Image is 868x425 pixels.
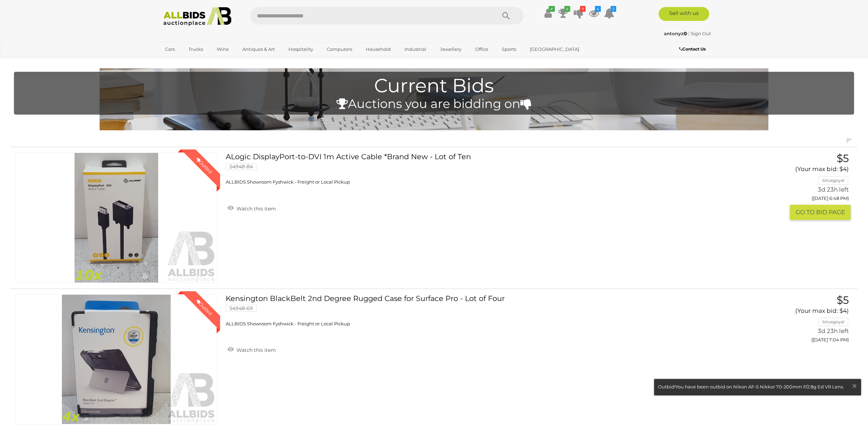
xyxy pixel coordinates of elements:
[16,294,217,424] a: Outbid
[160,7,235,26] img: Allbids.com.au
[188,291,220,323] div: Outbid
[489,7,524,24] button: Search
[525,44,584,55] a: [GEOGRAPHIC_DATA]
[549,6,555,12] i: ✔
[17,75,851,96] h1: Current Bids
[400,44,431,55] a: Industrial
[471,44,493,55] a: Office
[558,7,568,20] a: 4
[611,6,616,12] i: 2
[184,44,208,55] a: Trucks
[435,44,466,55] a: Jewellery
[322,44,357,55] a: Computers
[573,7,584,20] a: 9
[604,7,614,20] a: 2
[497,44,521,55] a: Sports
[212,44,233,55] a: Wine
[284,44,318,55] a: Hospitality
[688,31,690,36] span: |
[659,7,709,21] a: Sell with us
[235,206,276,212] span: Watch this item
[361,44,395,55] a: Household
[679,46,706,52] b: Contact Us
[580,6,586,12] i: 9
[691,31,711,36] a: Sign Out
[16,295,217,424] img: 54948-69a.jpg
[722,294,851,347] a: $5 (Your max bid: $4) lotusgoyal 3d 23h left ([DATE] 7:04 PM)
[17,97,851,111] h4: Auctions you are bidding on
[226,203,278,213] a: Watch this item
[235,347,276,353] span: Watch this item
[837,152,849,165] span: $5
[837,294,849,307] span: $5
[16,153,217,282] img: 54948-84a.jpg
[790,205,851,220] button: GO TO BID PAGE
[664,31,687,36] strong: antonyz
[595,6,601,12] i: 4
[188,149,220,181] div: Outbid
[589,7,599,20] a: 4
[231,294,711,327] a: Kensington BlackBelt 2nd Degree Rugged Case for Surface Pro - Lot of Four 54948-69 ALLBIDS Showro...
[161,44,179,55] a: Cars
[238,44,279,55] a: Antiques & Art
[16,153,217,283] a: Outbid
[543,7,553,20] a: ✔
[851,379,858,393] span: ×
[231,153,711,185] a: ALogic DisplayPort-to-DVI 1m Active Cable *Brand New - Lot of Ten 54948-84 ALLBIDS Showroom Fyshw...
[226,344,278,355] a: Watch this item
[564,6,570,12] i: 4
[722,153,851,219] a: $5 (Your max bid: $4) lotusgoyal 3d 23h left ([DATE] 6:48 PM) GO TO BID PAGE
[664,31,688,36] a: antonyz
[679,45,707,53] a: Contact Us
